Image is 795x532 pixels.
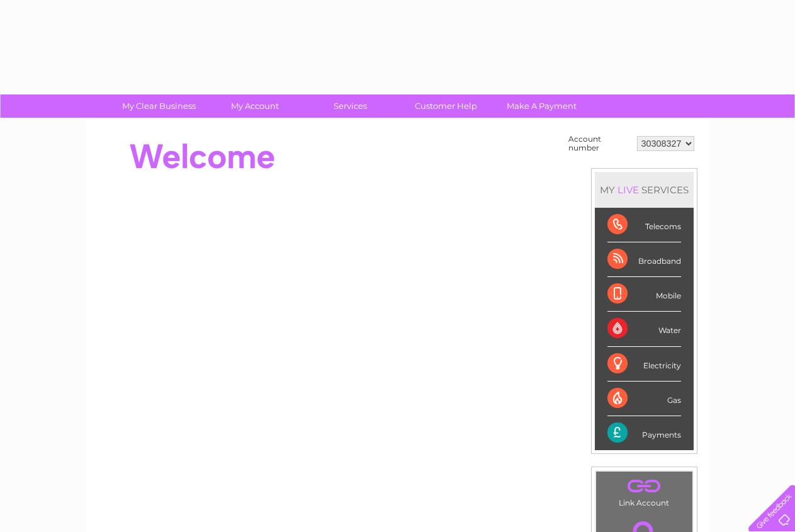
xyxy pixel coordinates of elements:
[298,94,402,118] a: Services
[607,382,681,416] div: Gas
[607,416,681,450] div: Payments
[615,184,641,196] div: LIVE
[595,172,694,208] div: MY SERVICES
[607,277,681,312] div: Mobile
[565,132,634,156] td: Account number
[607,347,681,382] div: Electricity
[607,208,681,242] div: Telecoms
[595,471,693,511] td: Link Account
[107,94,211,118] a: My Clear Business
[599,475,689,497] a: .
[607,242,681,277] div: Broadband
[394,94,498,118] a: Customer Help
[203,94,307,118] a: My Account
[490,94,594,118] a: Make A Payment
[607,312,681,346] div: Water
